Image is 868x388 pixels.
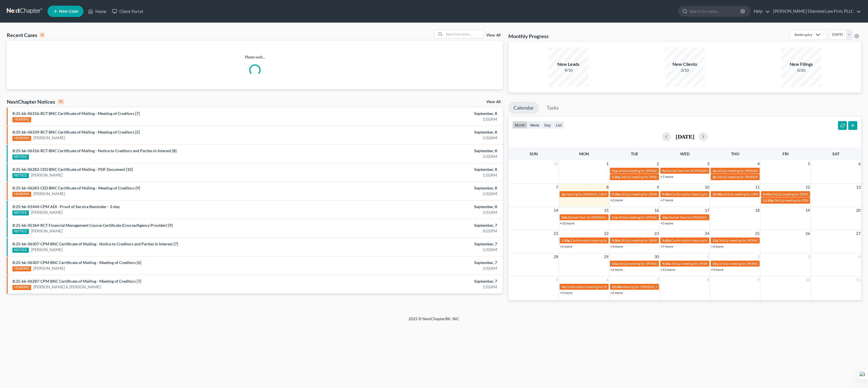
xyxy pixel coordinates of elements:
[561,285,565,289] span: 9a
[12,192,31,197] div: HEARING
[33,135,65,141] a: [PERSON_NAME]
[12,223,173,228] a: 8:25-bk-05364-RCT Financial Management Course Certificate (Course/Agency Provider) [9]
[668,215,777,219] span: Docket Text: for [PERSON_NAME] St [PERSON_NAME] [PERSON_NAME]
[623,285,697,289] span: Hearing for [PERSON_NAME] & [PERSON_NAME]
[57,99,64,104] div: 10
[731,151,739,156] span: Thu
[711,267,723,272] a: +3 more
[676,134,694,139] h2: [DATE]
[340,278,497,284] div: September, 7
[656,276,659,283] span: 7
[807,160,811,167] span: 5
[618,169,673,173] span: 341(a) meeting for [PERSON_NAME]
[612,192,620,196] span: 9:30a
[340,284,497,290] div: 1:02AM
[12,241,178,246] a: 8:25-bk-06307-CPM BNC Certificate of Mailing - Notice to Creditors and Parties in Interest [7]
[666,169,754,173] span: Docket Text: for St [PERSON_NAME] [PERSON_NAME] et al
[723,192,778,196] span: 341(a) meeting for [PERSON_NAME]
[31,228,63,234] a: [PERSON_NAME]
[340,116,497,122] div: 1:02AM
[781,67,821,73] div: 0/20
[444,30,484,38] input: Search by name...
[12,279,141,284] a: 8:25-bk-06287-CPM BNC Certificate of Mailing - Meeting of Creditors [7]
[706,253,710,260] span: 1
[712,192,723,196] span: 10:30a
[774,198,829,202] span: 341(a) meeting for [PERSON_NAME]
[755,207,760,214] span: 18
[612,169,617,173] span: 11a
[661,267,675,272] a: +12 more
[12,154,29,160] div: NOTICE
[508,33,549,40] h3: Monthly Progress
[340,135,497,141] div: 1:02AM
[31,210,63,215] a: [PERSON_NAME]
[719,261,773,266] span: 341(a) meeting for [PERSON_NAME]
[772,192,826,196] span: 341(a) meeting for [PERSON_NAME]
[606,184,609,191] span: 8
[340,228,497,234] div: 8:01PM
[566,285,630,289] span: Confirmation Hearing for [PERSON_NAME]
[12,229,29,234] div: NOTICE
[858,160,861,167] span: 6
[12,148,177,153] a: 8:25-bk-06316-RCT BNC Certificate of Mailing - Notice to Creditors and Parties in Interest [8]
[553,253,559,260] span: 28
[610,267,623,272] a: +2 more
[12,186,140,190] a: 8:25-bk-06283-CED BNC Certificate of Mailing - Meeting of Creditors [9]
[603,253,609,260] span: 29
[612,261,617,266] span: 10a
[711,244,723,249] a: +3 more
[109,6,146,16] a: Client Portal
[12,260,141,265] a: 8:25-bk-06307-CPM BNC Certificate of Mailing - Meeting of Creditors [6]
[763,192,771,196] span: 9:45a
[12,210,29,215] div: NOTICE
[665,67,705,73] div: 3/10
[566,192,610,196] span: Hearing for [PERSON_NAME]
[610,198,623,202] a: +2 more
[856,184,861,191] span: 13
[704,207,710,214] span: 17
[340,172,497,178] div: 1:02AM
[530,151,538,156] span: Sun
[33,191,65,197] a: [PERSON_NAME]
[706,160,710,167] span: 3
[712,261,718,266] span: 10a
[712,169,716,173] span: 1p
[706,276,710,283] span: 8
[340,265,497,271] div: 1:02AM
[757,253,760,260] span: 2
[555,276,559,283] span: 5
[856,207,861,214] span: 20
[805,276,811,283] span: 10
[340,210,497,215] div: 1:01AM
[621,238,675,243] span: 341(a) meeting for [PERSON_NAME]
[805,207,811,214] span: 19
[12,117,31,122] div: HEARING
[549,67,588,73] div: 9/10
[671,238,736,243] span: Confirmation Hearing for [PERSON_NAME]
[755,184,760,191] span: 11
[59,9,78,14] span: New Case
[781,61,821,67] div: New Filings
[662,215,668,219] span: 10a
[12,173,29,178] div: NOTICE
[560,291,572,295] a: +2 more
[662,169,666,173] span: 9a
[33,265,65,271] a: [PERSON_NAME]
[606,160,609,167] span: 1
[40,32,45,38] div: 0
[612,285,622,289] span: 10:30a
[340,223,497,228] div: September, 7
[656,160,659,167] span: 2
[31,247,63,252] a: [PERSON_NAME]
[763,198,774,202] span: 12:30p
[680,151,689,156] span: Wed
[712,175,716,179] span: 2p
[340,129,497,135] div: September, 8
[31,172,63,178] a: [PERSON_NAME]
[553,121,564,129] button: list
[512,121,528,129] button: month
[757,160,760,167] span: 4
[12,136,31,141] div: HEARING
[717,169,772,173] span: 341(a) meeting for [PERSON_NAME]
[549,61,588,67] div: New Leads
